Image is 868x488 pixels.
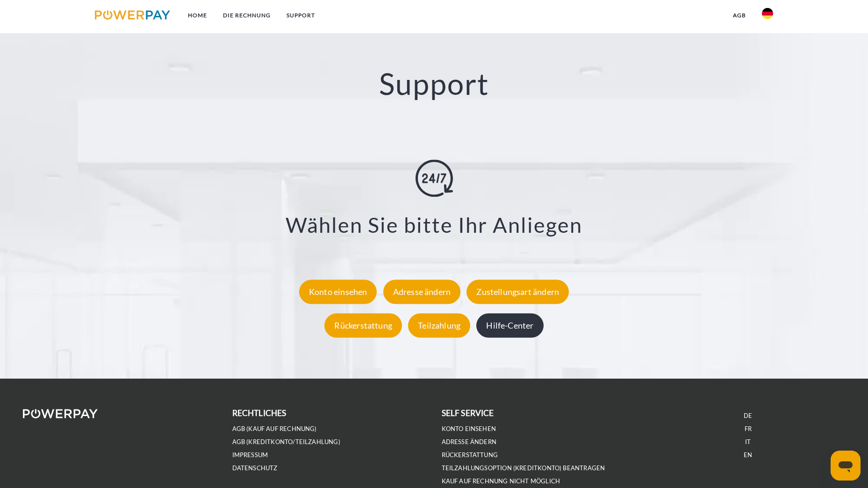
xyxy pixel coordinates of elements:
a: agb [725,7,754,24]
a: SUPPORT [279,7,323,24]
a: Teilzahlung [406,321,473,331]
a: Zustellungsart ändern [464,287,571,297]
b: rechtliches [232,408,287,418]
img: de [762,8,773,19]
a: FR [745,425,752,433]
a: Hilfe-Center [474,321,545,331]
a: Adresse ändern [442,438,497,446]
b: self service [442,408,494,418]
iframe: Schaltfläche zum Öffnen des Messaging-Fensters [831,451,861,481]
a: Konto einsehen [442,425,496,433]
div: Zustellungsart ändern [466,280,569,304]
img: online-shopping.svg [416,159,453,197]
a: IT [745,438,751,446]
div: Konto einsehen [299,280,377,304]
a: Rückerstattung [442,451,498,459]
img: logo-powerpay-white.svg [23,409,98,418]
h2: Support [43,65,825,102]
a: IMPRESSUM [232,451,268,459]
a: AGB (Kauf auf Rechnung) [232,425,317,433]
h3: Wählen Sie bitte Ihr Anliegen [55,212,813,238]
div: Rückerstattung [324,314,402,338]
a: DATENSCHUTZ [232,464,278,472]
a: Teilzahlungsoption (KREDITKONTO) beantragen [442,464,605,472]
a: DIE RECHNUNG [215,7,279,24]
a: EN [744,451,752,459]
div: Teilzahlung [408,314,470,338]
div: Hilfe-Center [476,314,543,338]
a: AGB (Kreditkonto/Teilzahlung) [232,438,340,446]
a: Konto einsehen [297,287,380,297]
a: Home [180,7,215,24]
a: Rückerstattung [322,321,404,331]
div: Adresse ändern [383,280,461,304]
a: Kauf auf Rechnung nicht möglich [442,477,560,485]
a: Adresse ändern [381,287,463,297]
img: logo-powerpay.svg [95,10,170,20]
a: DE [744,412,752,420]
